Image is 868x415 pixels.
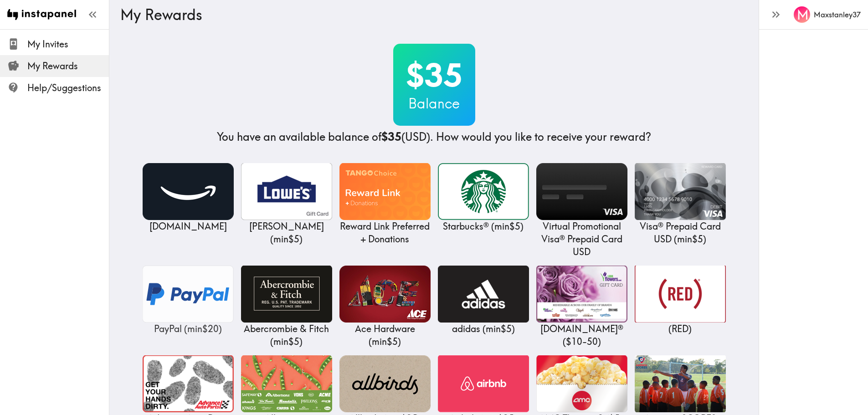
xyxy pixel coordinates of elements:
a: Starbucks®Starbucks® (min$5) [438,163,529,233]
h3: Balance [393,94,475,113]
p: Abercrombie & Fitch ( min $5 ) [241,323,332,348]
img: PayPal [143,266,234,323]
a: (RED)(RED) [635,266,726,335]
p: Starbucks® ( min $5 ) [438,220,529,233]
img: Visa® Prepaid Card USD [635,163,726,220]
p: Reward Link Preferred + Donations [339,220,431,246]
b: $35 [381,130,401,143]
img: 1-800-FLOWERS.COM® [536,266,627,323]
a: 1-800-FLOWERS.COM®[DOMAIN_NAME]® ($10-50) [536,266,627,348]
p: adidas ( min $5 ) [438,323,529,335]
img: Amazon.com [143,163,234,220]
a: Ace HardwareAce Hardware (min$5) [339,266,431,348]
img: America SCORES [635,355,726,412]
a: Lowe's[PERSON_NAME] (min$5) [241,163,332,246]
span: My Rewards [27,60,109,72]
img: Abercrombie & Fitch [241,266,332,323]
p: Visa® Prepaid Card USD ( min $5 ) [635,220,726,246]
a: Abercrombie & FitchAbercrombie & Fitch (min$5) [241,266,332,348]
p: [DOMAIN_NAME] [143,220,234,233]
img: AMC Theatres® [536,355,627,412]
img: Reward Link Preferred + Donations [339,163,431,220]
img: Albertsons Companies [241,355,332,412]
img: Allbirds [339,355,431,412]
span: Help/Suggestions [27,82,109,94]
p: Ace Hardware ( min $5 ) [339,323,431,348]
span: My Invites [27,38,109,51]
a: adidasadidas (min$5) [438,266,529,335]
a: Virtual Promotional Visa® Prepaid Card USDVirtual Promotional Visa® Prepaid Card USD [536,163,627,258]
a: Amazon.com[DOMAIN_NAME] [143,163,234,233]
h2: $35 [393,56,475,94]
h3: My Rewards [120,6,740,23]
a: PayPalPayPal (min$20) [143,266,234,335]
img: Airbnb [438,355,529,412]
img: (RED) [635,266,726,323]
p: [DOMAIN_NAME]® ( $10 - 50 ) [536,323,627,348]
p: PayPal ( min $20 ) [143,323,234,335]
p: [PERSON_NAME] ( min $5 ) [241,220,332,246]
img: Virtual Promotional Visa® Prepaid Card USD [536,163,627,220]
img: Starbucks® [438,163,529,220]
img: Lowe's [241,163,332,220]
img: adidas [438,266,529,323]
p: (RED) [635,323,726,335]
span: M [797,7,809,23]
a: Reward Link Preferred + DonationsReward Link Preferred + Donations [339,163,431,246]
h4: You have an available balance of (USD) . How would you like to receive your reward? [217,129,651,145]
h6: Maxstanley37 [814,10,861,20]
a: Visa® Prepaid Card USDVisa® Prepaid Card USD (min$5) [635,163,726,246]
img: Advance Auto Parts [143,355,234,412]
p: Virtual Promotional Visa® Prepaid Card USD [536,220,627,258]
img: Ace Hardware [339,266,431,323]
